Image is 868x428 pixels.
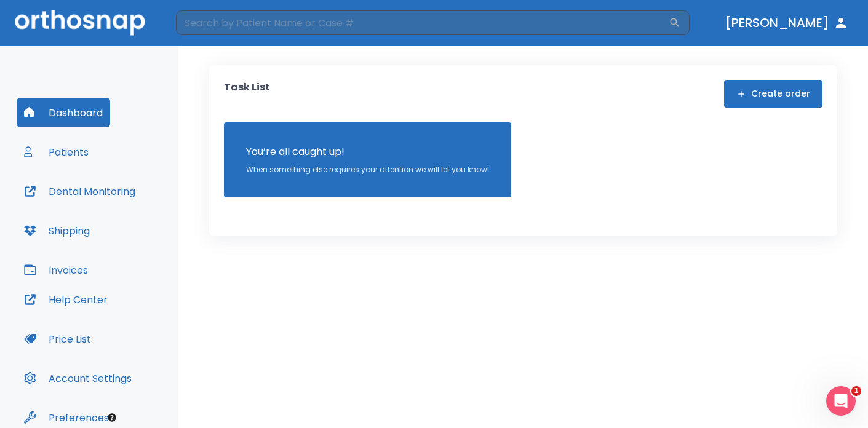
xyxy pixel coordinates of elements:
p: When something else requires your attention we will let you know! [246,164,489,175]
button: [PERSON_NAME] [720,12,853,34]
button: Shipping [17,216,97,245]
button: Patients [17,137,96,167]
iframe: Intercom live chat [826,386,856,416]
button: Dental Monitoring [17,176,143,206]
button: Invoices [17,255,95,285]
button: Create order [724,80,822,108]
button: Dashboard [17,98,110,127]
span: 1 [851,386,861,396]
div: Tooltip anchor [106,412,117,423]
input: Search by Patient Name or Case # [176,10,669,35]
p: You’re all caught up! [246,145,489,159]
button: Account Settings [17,363,139,393]
button: Price List [17,324,98,354]
button: Help Center [17,285,115,314]
p: Task List [224,80,270,108]
img: Orthosnap [15,10,145,35]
